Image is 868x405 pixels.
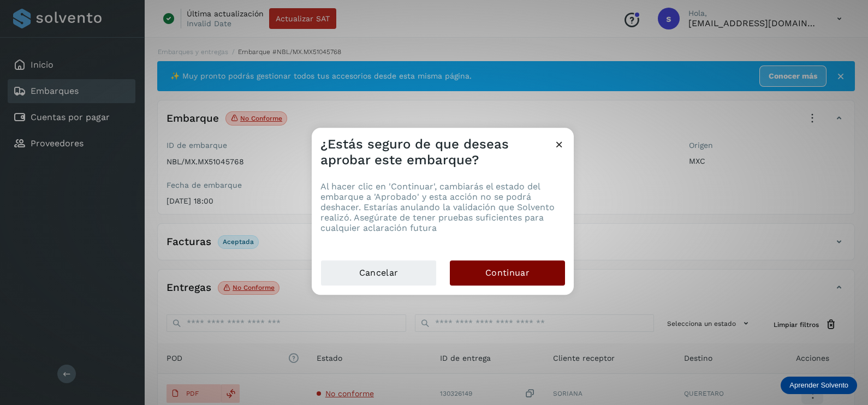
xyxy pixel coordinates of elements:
[320,136,554,168] h3: ¿Estás seguro de que deseas aprobar este embarque?
[320,260,437,286] button: Cancelar
[781,377,857,394] div: Aprender Solvento
[789,381,848,390] p: Aprender Solvento
[320,181,555,234] span: Al hacer clic en 'Continuar', cambiarás el estado del embarque a 'Aprobado' y esta acción no se p...
[359,267,398,279] span: Cancelar
[485,267,530,279] span: Continuar
[450,260,565,285] button: Continuar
